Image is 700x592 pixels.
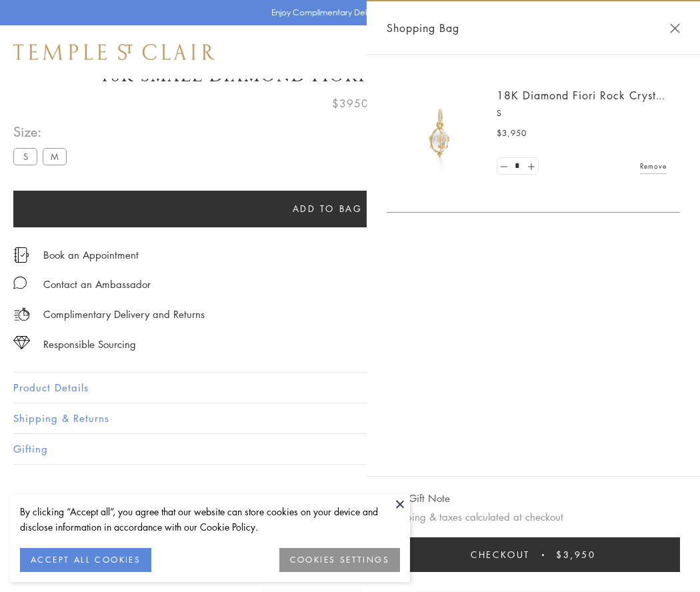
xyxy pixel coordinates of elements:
div: Responsible Sourcing [43,336,136,353]
img: icon_sourcing.svg [13,336,30,349]
span: Shopping Bag [387,19,459,37]
span: Checkout [471,547,530,562]
div: By clicking “Accept all”, you agree that our website can store cookies on your device and disclos... [20,504,400,535]
button: ACCEPT ALL COOKIES [20,548,151,572]
a: Set quantity to 2 [524,158,537,175]
span: $3,950 [497,127,527,140]
a: Book an Appointment [43,247,139,262]
button: COOKIES SETTINGS [279,548,400,572]
div: Contact an Ambassador [43,276,151,293]
p: S [497,107,667,120]
img: MessageIcon-01_2.svg [13,276,27,289]
span: Size: [13,121,72,143]
a: Remove [640,159,667,173]
span: Add to bag [293,201,363,216]
button: Checkout $3,950 [387,537,680,572]
img: icon_appointment.svg [13,247,29,263]
p: Enjoy Complimentary Delivery & Returns [271,6,423,19]
p: Shipping & taxes calculated at checkout [387,509,680,525]
button: Shipping & Returns [13,403,687,433]
a: Set quantity to 0 [497,158,511,175]
span: $3,950 [556,547,596,562]
label: M [43,148,67,165]
button: Add Gift Note [387,490,450,507]
button: Product Details [13,373,687,403]
button: Add to bag [13,191,641,227]
p: Complimentary Delivery and Returns [43,306,205,323]
span: $3950 [332,95,369,112]
label: S [13,148,37,165]
img: P51889-E11FIORI [400,93,480,173]
img: icon_delivery.svg [13,306,30,323]
button: Close Shopping Bag [670,23,680,33]
img: Temple St. Clair [13,44,215,60]
button: Gifting [13,434,687,464]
